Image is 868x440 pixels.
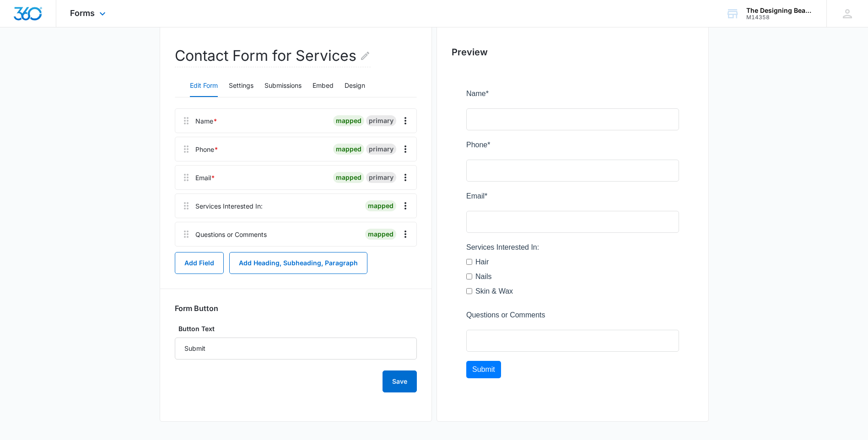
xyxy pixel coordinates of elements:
[9,198,47,209] label: Skin & Wax
[175,324,417,334] label: Button Text
[195,173,215,182] div: Email
[190,75,218,97] button: Edit Form
[70,8,95,18] span: Forms
[9,168,22,179] label: Hair
[398,199,413,213] button: Overflow Menu
[365,229,396,240] div: mapped
[366,172,396,183] div: primary
[398,142,413,156] button: Overflow Menu
[333,144,364,155] div: mapped
[175,45,371,67] h2: Contact Form for Services
[366,115,396,126] div: primary
[195,230,267,239] div: Questions or Comments
[313,75,334,97] button: Embed
[229,75,253,97] button: Settings
[398,113,413,128] button: Overflow Menu
[333,115,364,126] div: mapped
[398,227,413,241] button: Overflow Menu
[452,45,694,59] h2: Preview
[195,145,218,154] div: Phone
[746,14,813,21] div: account id
[365,200,396,211] div: mapped
[398,170,413,185] button: Overflow Menu
[195,116,217,126] div: Name
[9,183,26,194] label: Nails
[366,144,396,155] div: primary
[333,172,364,183] div: mapped
[345,75,365,97] button: Design
[6,277,29,285] span: Submit
[175,252,224,274] button: Add Field
[175,304,218,313] h3: Form Button
[360,45,371,67] button: Edit Form Name
[195,201,263,211] div: Services Interested In:
[229,252,367,274] button: Add Heading, Subheading, Paragraph
[746,7,813,14] div: account name
[264,75,302,97] button: Submissions
[383,370,417,392] button: Save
